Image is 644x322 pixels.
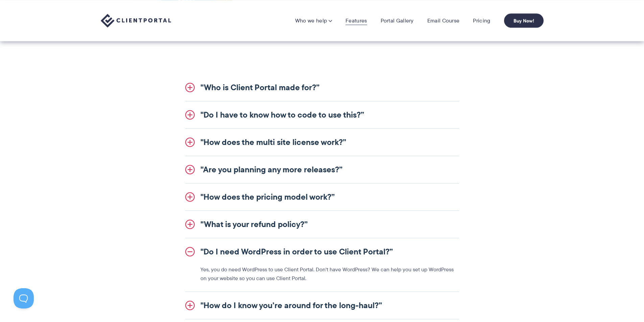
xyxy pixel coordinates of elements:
iframe: Toggle Customer Support [14,288,34,308]
a: Email Course [427,17,460,24]
a: "Who is Client Portal made for?” [185,74,459,101]
a: "Do I need WordPress in order to use Client Portal?” [185,238,459,265]
a: Pricing [473,17,490,24]
a: Portal Gallery [381,17,414,24]
a: "Are you planning any more releases?” [185,156,459,183]
a: Buy Now! [504,14,544,28]
a: Features [345,17,367,24]
a: "How does the multi site license work?” [185,129,459,156]
a: "What is your refund policy?” [185,211,459,238]
a: "How do I know you’re around for the long-haul?” [185,292,459,319]
a: "Do I have to know how to code to use this?” [185,101,459,128]
p: Yes, you do need WordPress to use Client Portal. Don't have WordPress? We can help you set up Wor... [200,265,459,283]
a: Who we help [295,17,332,24]
a: "How does the pricing model work?” [185,183,459,210]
